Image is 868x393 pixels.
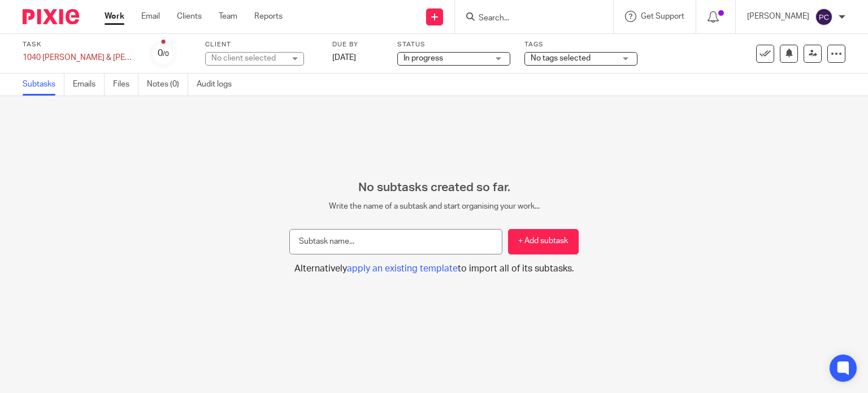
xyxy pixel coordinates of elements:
div: No client selected [211,53,285,64]
button: + Add subtask [508,229,579,254]
a: Audit logs [197,74,240,96]
p: Write the name of a subtask and start organising your work... [289,201,579,212]
input: Search [478,14,579,24]
span: No tags selected [531,54,591,62]
img: Pixie [23,9,79,24]
small: /0 [163,51,169,57]
label: Task [23,40,136,49]
a: Subtasks [23,74,64,96]
label: Client [205,40,318,49]
a: Email [141,11,160,22]
label: Tags [524,40,637,49]
a: Clients [177,11,202,22]
a: Team [219,11,237,22]
p: [PERSON_NAME] [747,11,809,22]
label: Due by [332,40,383,49]
input: Subtask name... [289,229,502,254]
img: svg%3E [815,8,833,26]
label: Status [397,40,510,49]
a: Files [113,74,138,96]
div: 1040 DIDDI, VENKATA P. &amp; RIVAS-DIDDI, FANNY C. [23,52,136,63]
span: apply an existing template [347,264,458,273]
div: 0 [158,47,169,60]
a: Emails [73,74,105,96]
span: [DATE] [332,54,356,62]
h2: No subtasks created so far. [289,180,579,195]
span: In progress [403,54,443,62]
span: Get Support [641,12,684,20]
div: 1040 [PERSON_NAME] & [PERSON_NAME] [23,52,136,63]
a: Work [105,11,124,22]
button: Alternativelyapply an existing templateto import all of its subtasks. [289,263,579,275]
a: Notes (0) [147,74,188,96]
a: Reports [254,11,283,22]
